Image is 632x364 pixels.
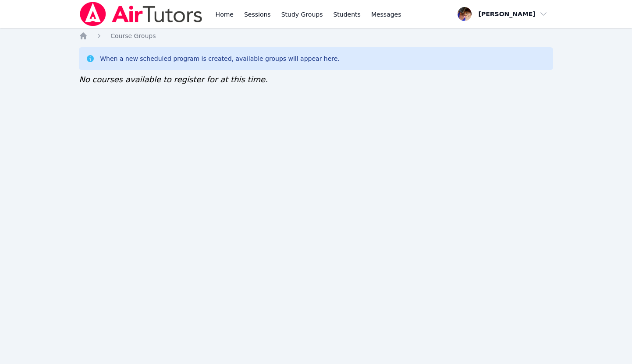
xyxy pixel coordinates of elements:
img: Air Tutors [79,2,203,26]
span: Messages [371,10,401,19]
span: No courses available to register for at this time. [79,75,268,84]
a: Course Groups [110,31,156,40]
span: Course Groups [110,32,156,39]
nav: Breadcrumb [79,31,553,40]
div: When a new scheduled program is created, available groups will appear here. [100,54,340,63]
